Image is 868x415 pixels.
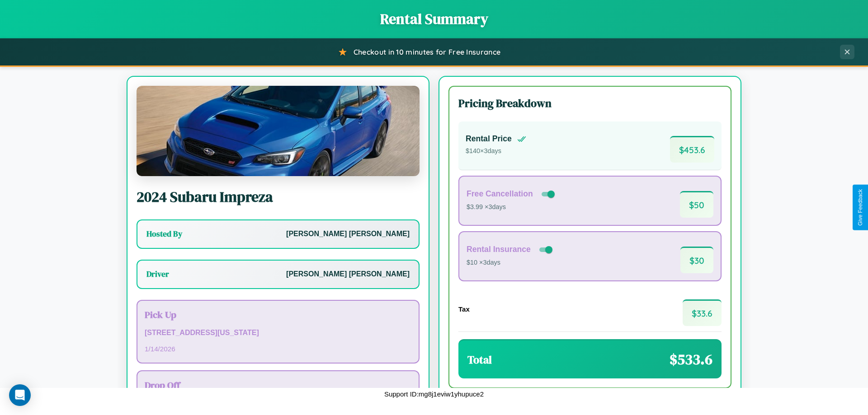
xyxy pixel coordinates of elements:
[467,352,492,367] h3: Total
[384,388,484,400] p: Support ID: mg8j1eviw1yhupuce2
[466,134,512,144] h4: Rental Price
[467,189,533,199] h4: Free Cancellation
[857,189,863,226] div: Give Feedback
[354,47,500,56] span: Checkout in 10 minutes for Free Insurance
[458,96,722,111] h3: Pricing Breakdown
[467,201,557,213] p: $3.99 × 3 days
[458,305,470,313] h4: Tax
[146,228,182,239] h3: Hosted By
[670,350,712,369] span: $ 533.6
[467,257,554,269] p: $10 × 3 days
[145,343,411,355] p: 1 / 14 / 2026
[466,145,526,157] p: $ 140 × 3 days
[145,326,411,340] p: [STREET_ADDRESS][US_STATE]
[680,191,713,218] span: $ 50
[137,86,420,176] img: Subaru Impreza
[145,378,411,392] h3: Drop Off
[670,136,714,163] span: $ 453.6
[146,269,169,280] h3: Driver
[286,268,410,281] p: [PERSON_NAME] [PERSON_NAME]
[467,245,531,254] h4: Rental Insurance
[9,384,31,406] div: Open Intercom Messenger
[683,299,722,326] span: $ 33.6
[680,247,713,273] span: $ 30
[145,308,411,321] h3: Pick Up
[286,228,410,241] p: [PERSON_NAME] [PERSON_NAME]
[137,187,420,207] h2: 2024 Subaru Impreza
[9,9,859,29] h1: Rental Summary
